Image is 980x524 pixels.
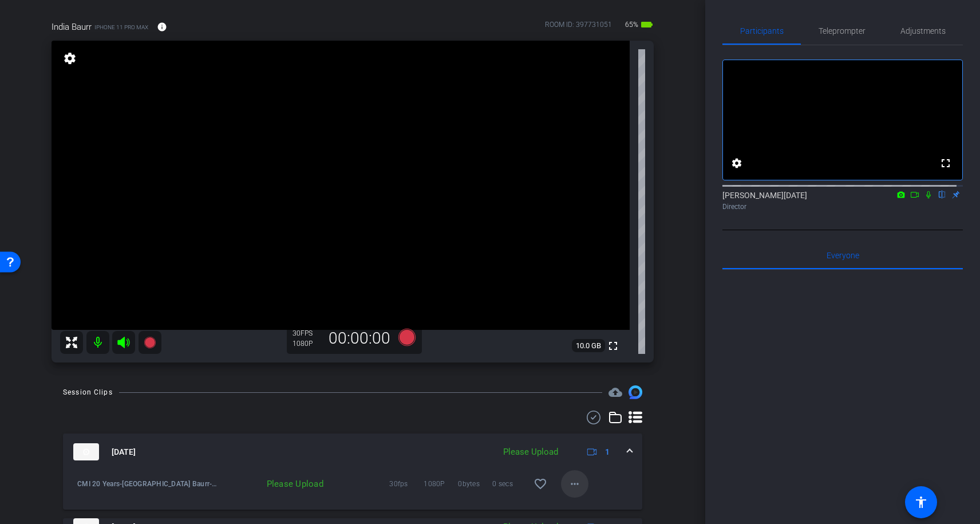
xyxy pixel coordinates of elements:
[218,478,329,490] div: Please Upload
[740,27,784,35] span: Participants
[605,446,610,458] span: 1
[827,251,859,259] span: Everyone
[73,443,99,460] img: thumb-nail
[534,477,547,491] mat-icon: favorite_border
[63,434,642,470] mat-expansion-panel-header: thumb-nail[DATE]Please Upload1
[301,329,313,337] span: FPS
[640,18,654,31] mat-icon: battery_std
[730,156,744,170] mat-icon: settings
[94,23,148,31] span: iPhone 11 Pro Max
[722,202,963,212] div: Director
[63,387,113,398] div: Session Clips
[157,22,167,32] mat-icon: info
[424,478,458,490] span: 1080P
[900,27,946,35] span: Adjustments
[939,156,953,170] mat-icon: fullscreen
[608,385,622,399] span: Destinations for your clips
[572,339,605,353] span: 10.0 GB
[293,329,321,338] div: 30
[52,21,92,33] span: India Baurr
[606,339,620,353] mat-icon: fullscreen
[62,52,78,65] mat-icon: settings
[497,446,564,459] div: Please Upload
[914,495,928,509] mat-icon: accessibility
[935,189,949,199] mat-icon: flip
[63,470,642,510] div: thumb-nail[DATE]Please Upload1
[492,478,527,490] span: 0 secs
[629,385,642,399] img: Session clips
[819,27,866,35] span: Teleprompter
[568,477,582,491] mat-icon: more_horiz
[77,478,218,490] span: CMI 20 Years-[GEOGRAPHIC_DATA] Baurr-2025-08-14-10-03-29-289-0
[545,19,612,36] div: ROOM ID: 397731051
[293,339,321,348] div: 1080P
[623,15,640,34] span: 65%
[608,385,622,399] mat-icon: cloud_upload
[458,478,492,490] span: 0bytes
[389,478,424,490] span: 30fps
[722,190,963,212] div: [PERSON_NAME][DATE]
[321,329,398,348] div: 00:00:00
[112,446,136,458] span: [DATE]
